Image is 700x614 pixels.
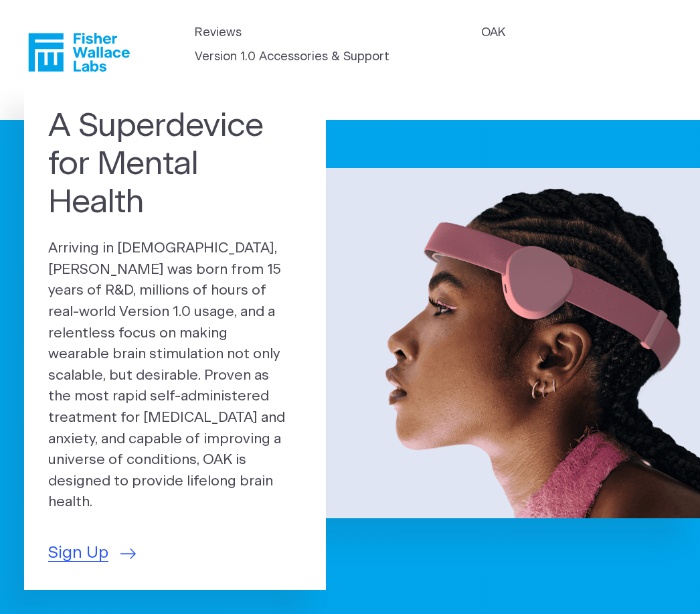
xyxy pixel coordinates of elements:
a: Reviews [195,24,242,42]
a: Sign Up [48,541,136,566]
h1: A Superdevice for Mental Health [48,108,302,222]
span: Sign Up [48,541,108,566]
a: OAK [481,24,505,42]
a: Version 1.0 Accessories & Support [195,48,389,66]
p: Arriving in [DEMOGRAPHIC_DATA], [PERSON_NAME] was born from 15 years of R&D, millions of hours of... [48,238,302,513]
a: Fisher Wallace [28,33,130,72]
